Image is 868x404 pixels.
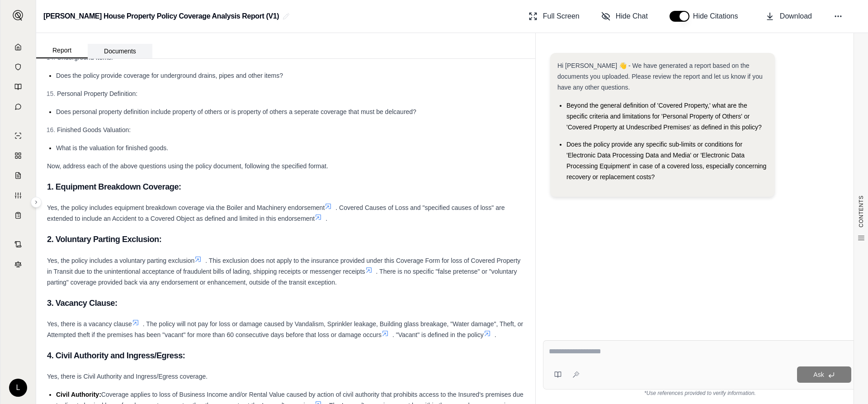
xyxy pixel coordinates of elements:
div: L [9,379,27,397]
button: Download [762,7,816,25]
span: What is the valuation for finished goods. [56,144,168,152]
span: Does the policy provide any specific sub-limits or conditions for 'Electronic Data Processing Dat... [566,141,766,181]
a: Custom Report [6,186,30,204]
span: Finished Goods Valuation: [57,126,131,133]
a: Legal Search Engine [6,255,30,273]
a: Chat [6,98,30,116]
span: Yes, there is Civil Authority and Ingress/Egress coverage. [47,373,208,380]
span: Hide Citations [693,11,744,22]
span: Hi [PERSON_NAME] 👋 - We have generated a report based on the documents you uploaded. Please revie... [557,62,763,91]
span: Download [780,11,812,22]
span: . There is no specific "false pretense" or "voluntary parting" coverage provided back via any end... [47,268,517,286]
span: Does the policy provide coverage for underground drains, pipes and other items? [56,72,283,79]
button: Expand sidebar [9,6,27,24]
a: Home [6,38,30,56]
span: . The policy will not pay for loss or damage caused by Vandalism, Sprinkler leakage, Building gla... [47,320,523,338]
span: Yes, the policy includes a voluntary parting exclusion [47,257,194,264]
h3: 2. Voluntary Parting Exclusion: [47,231,524,247]
button: Documents [88,44,152,58]
a: Coverage Table [6,206,30,224]
a: Policy Comparisons [6,147,30,165]
button: Hide Chat [598,7,651,25]
h3: 3. Vacancy Clause: [47,295,524,311]
button: Report [36,43,88,58]
span: Yes, there is a vacancy clause [47,320,132,328]
h2: [PERSON_NAME] House Property Policy Coverage Analysis Report (V1) [43,8,279,24]
span: Yes, the policy includes equipment breakdown coverage via the Boiler and Machinery endorsement [47,204,325,211]
span: Civil Authority: [56,391,101,398]
span: Now, address each of the above questions using the policy document, following the specified format. [47,162,328,170]
h3: 4. Civil Authority and Ingress/Egress: [47,347,524,364]
button: Ask [797,366,851,383]
h3: 1. Equipment Breakdown Coverage: [47,179,524,195]
span: . [325,215,327,222]
button: Expand sidebar [31,197,42,208]
div: *Use references provided to verify information. [543,390,857,397]
span: . [495,331,496,338]
span: CONTENTS [858,195,865,228]
img: Expand sidebar [13,10,24,21]
a: Single Policy [6,127,30,145]
a: Prompt Library [6,78,30,96]
span: Beyond the general definition of 'Covered Property,' what are the specific criteria and limitatio... [566,102,762,131]
a: Documents Vault [6,58,30,76]
span: . This exclusion does not apply to the insurance provided under this Coverage Form for loss of Co... [47,257,520,275]
span: Underground Items: [57,54,113,61]
span: Does personal property definition include property of others or is property of others a seperate ... [56,108,416,115]
span: Ask [813,371,824,378]
a: Claim Coverage [6,166,30,185]
span: Full Screen [543,11,580,22]
span: Personal Property Definition: [57,90,137,97]
span: Hide Chat [616,11,648,22]
button: Full Screen [525,7,583,25]
a: Contract Analysis [6,235,30,253]
span: . "Vacant" is defined in the policy [392,331,484,338]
